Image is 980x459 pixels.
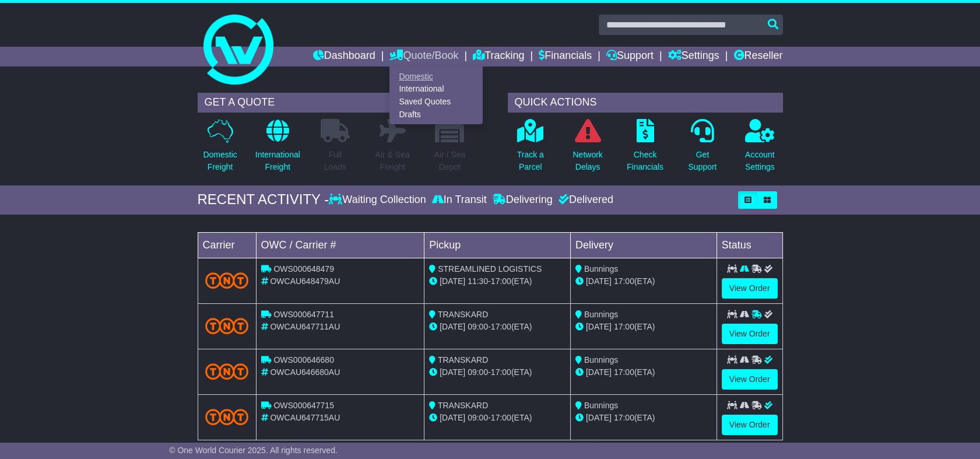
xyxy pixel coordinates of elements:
[273,355,334,365] span: OWS000646680
[440,276,465,286] span: [DATE]
[205,409,249,425] img: TNT_Domestic.png
[575,366,712,379] div: (ETA)
[270,367,340,377] span: OWCAU646680AU
[508,93,783,113] div: QUICK ACTIONS
[198,93,473,113] div: GET A QUOTE
[491,413,511,422] span: 17:00
[273,401,334,410] span: OWS000647715
[491,367,511,377] span: 17:00
[429,321,565,333] div: - (ETA)
[517,118,545,180] a: Track aParcel
[473,47,524,66] a: Tracking
[627,149,663,173] p: Check Financials
[438,355,488,365] span: TRANSKARD
[716,232,782,258] td: Status
[614,413,634,422] span: 17:00
[586,367,612,377] span: [DATE]
[539,47,592,66] a: Financials
[270,413,340,422] span: OWCAU647715AU
[440,367,465,377] span: [DATE]
[205,363,249,379] img: TNT_Domestic.png
[614,322,634,331] span: 17:00
[468,322,488,331] span: 09:00
[429,412,565,424] div: - (ETA)
[575,321,712,333] div: (ETA)
[586,322,612,331] span: [DATE]
[491,276,511,286] span: 17:00
[273,264,334,274] span: OWS000648479
[321,149,350,173] p: Full Loads
[584,355,618,365] span: Bunnings
[273,310,334,319] span: OWS000647711
[614,367,634,377] span: 17:00
[744,118,775,180] a: AccountSettings
[429,366,565,379] div: - (ETA)
[570,232,716,258] td: Delivery
[390,70,482,83] a: Domestic
[375,149,410,173] p: Air & Sea Freight
[722,415,778,435] a: View Order
[614,276,634,286] span: 17:00
[198,191,329,208] div: RECENT ACTIVITY -
[389,47,458,66] a: Quote/Book
[584,264,618,274] span: Bunnings
[733,47,782,66] a: Reseller
[270,322,340,331] span: OWCAU647711AU
[584,310,618,319] span: Bunnings
[429,275,565,288] div: - (ETA)
[572,118,603,180] a: NetworkDelays
[722,324,778,344] a: View Order
[606,47,654,66] a: Support
[438,264,542,274] span: STREAMLINED LOGISTICS
[256,232,424,258] td: OWC / Carrier #
[434,149,466,173] p: Air / Sea Depot
[722,278,778,299] a: View Order
[424,232,571,258] td: Pickup
[440,322,465,331] span: [DATE]
[575,275,712,288] div: (ETA)
[468,367,488,377] span: 09:00
[255,118,301,180] a: InternationalFreight
[490,194,556,206] div: Delivering
[468,413,488,422] span: 09:00
[668,47,719,66] a: Settings
[429,194,490,206] div: In Transit
[517,149,544,173] p: Track a Parcel
[468,276,488,286] span: 11:30
[390,108,482,121] a: Drafts
[584,401,618,410] span: Bunnings
[202,118,237,180] a: DomesticFreight
[390,96,482,108] a: Saved Quotes
[438,310,488,319] span: TRANSKARD
[586,276,612,286] span: [DATE]
[270,276,340,286] span: OWCAU648479AU
[491,322,511,331] span: 17:00
[688,149,716,173] p: Get Support
[586,413,612,422] span: [DATE]
[575,412,712,424] div: (ETA)
[722,369,778,390] a: View Order
[556,194,613,206] div: Delivered
[329,194,428,206] div: Waiting Collection
[687,118,717,180] a: GetSupport
[255,149,300,173] p: International Freight
[626,118,664,180] a: CheckFinancials
[203,149,237,173] p: Domestic Freight
[438,401,488,410] span: TRANSKARD
[389,66,483,124] div: Quote/Book
[198,232,256,258] td: Carrier
[169,446,338,455] span: © One World Courier 2025. All rights reserved.
[205,318,249,334] img: TNT_Domestic.png
[205,272,249,288] img: TNT_Domestic.png
[390,83,482,96] a: International
[745,149,775,173] p: Account Settings
[313,47,375,66] a: Dashboard
[572,149,602,173] p: Network Delays
[440,413,465,422] span: [DATE]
